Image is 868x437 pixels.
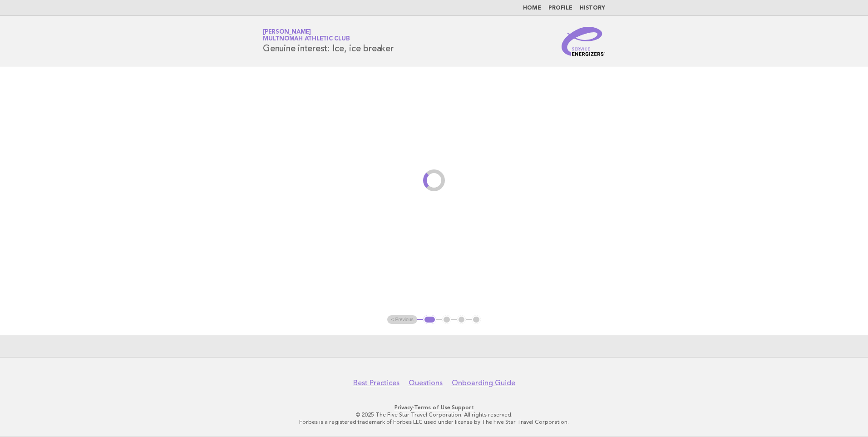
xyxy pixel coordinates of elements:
[395,404,413,411] a: Privacy
[580,5,605,11] a: History
[156,404,712,411] p: · ·
[452,404,474,411] a: Support
[156,411,712,418] p: © 2025 The Five Star Travel Corporation. All rights reserved.
[414,404,450,411] a: Terms of Use
[562,27,605,56] img: Service Energizers
[548,5,572,11] a: Profile
[523,5,541,11] a: Home
[263,30,394,53] h1: Genuine interest: Ice, ice breaker
[409,378,443,387] a: Questions
[263,36,350,42] span: Multnomah Athletic Club
[156,418,712,426] p: Forbes is a registered trademark of Forbes LLC used under license by The Five Star Travel Corpora...
[353,378,399,387] a: Best Practices
[452,378,515,387] a: Onboarding Guide
[263,29,350,42] a: [PERSON_NAME]Multnomah Athletic Club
